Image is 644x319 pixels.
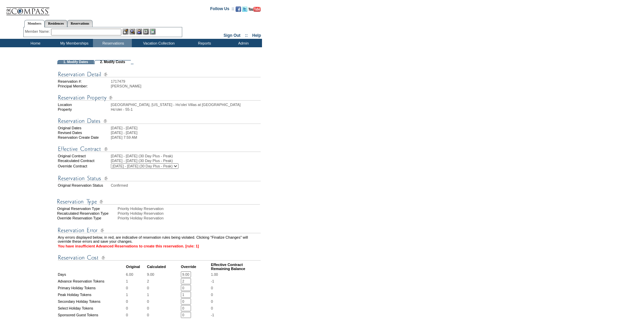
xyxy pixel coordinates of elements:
a: Follow us on Twitter [242,8,247,12]
td: 0 [126,312,146,318]
td: 0 [126,305,146,311]
td: [PERSON_NAME] [111,84,261,88]
td: Reservations [93,39,132,47]
img: Follow us on Twitter [242,6,247,12]
a: Sign Out [223,33,240,38]
td: 0 [147,298,180,304]
td: Primary Holiday Tokens [58,285,125,291]
td: 2 [147,278,180,284]
span: :: [245,33,248,38]
td: Principal Member: [58,84,110,88]
td: 0 [126,298,146,304]
td: Original [126,263,146,271]
td: Admin [223,39,262,47]
div: Member Name: [25,29,51,34]
td: My Memberships [54,39,93,47]
td: Advance Reservation Tokens [58,278,125,284]
img: Reservation Property [58,94,261,102]
div: Priority Holiday Reservation [118,216,261,220]
td: [GEOGRAPHIC_DATA], [US_STATE] - Ho'olei Villas at [GEOGRAPHIC_DATA] [111,103,261,107]
td: Ho'olei - 55-1 [111,107,261,111]
td: Vacation Collection [132,39,184,47]
img: b_edit.gif [123,29,128,34]
span: -1 [211,279,214,283]
td: 0 [147,285,180,291]
td: 0 [147,312,180,318]
img: Impersonate [136,29,142,34]
img: Reservation Type [57,197,260,206]
td: Effective Contract Remaining Balance [211,263,261,271]
span: 0 [211,286,213,290]
td: 1 [147,292,180,298]
td: Original Contract [58,154,110,158]
td: [DATE] - [DATE] [111,126,261,130]
a: Help [252,33,261,38]
td: Reports [184,39,223,47]
td: Days [58,271,125,277]
td: Recalculated Contract [58,159,110,163]
td: Follow Us :: [210,6,234,14]
td: 1717479 [111,79,261,83]
img: Subscribe to our YouTube Channel [248,7,261,12]
img: Become our fan on Facebook [236,6,241,12]
img: Reservation Status [58,174,261,183]
img: Reservation Dates [58,117,261,125]
img: Reservation Detail [58,70,261,79]
td: Reservation #: [58,79,110,83]
td: You have insufficient Advanced Reservations to create this reservation. [rule: 1] [58,244,261,248]
td: Sponsored Guest Tokens [58,312,125,318]
img: Reservations [143,29,149,34]
a: Become our fan on Facebook [236,8,241,12]
img: Compass Home [6,2,50,16]
span: 0 [211,306,213,310]
div: Priority Holiday Reservation [118,207,261,211]
td: Location [58,103,110,107]
div: Recalculated Reservation Type [57,211,117,215]
td: [DATE] 7:59 AM [111,135,261,139]
a: Residences [45,20,67,27]
a: Members [24,20,45,27]
td: 0 [126,285,146,291]
td: Reservation Create Date [58,135,110,139]
td: Original Dates [58,126,110,130]
td: Any errors displayed below, in red, are indicative of reservation rules being violated. Clicking ... [58,235,261,243]
span: 0 [211,293,213,297]
td: 1 [126,278,146,284]
td: 1 [126,292,146,298]
td: Override [181,263,210,271]
td: [DATE] - [DATE] (30 Day Plus - Peak) [111,154,261,158]
td: 2. Modify Costs [94,60,131,64]
span: -1 [211,313,214,317]
td: Property [58,107,110,111]
span: 1.00 [211,272,218,276]
td: Override Contract [58,163,110,169]
img: View [129,29,135,34]
img: Reservation Errors [58,226,261,235]
td: 6.00 [126,271,146,277]
td: Home [15,39,54,47]
td: [DATE] - [DATE] [111,131,261,135]
td: 9.00 [147,271,180,277]
td: Original Reservation Status [58,183,110,187]
td: 0 [147,305,180,311]
img: Reservation Cost [58,254,261,262]
a: Subscribe to our YouTube Channel [248,8,261,12]
td: [DATE] - [DATE] (30 Day Plus - Peak) [111,159,261,163]
span: 0 [211,299,213,303]
img: b_calculator.gif [150,29,156,34]
img: Effective Contract [58,145,261,153]
div: Priority Holiday Reservation [118,211,261,215]
a: Reservations [67,20,93,27]
td: 1. Modify Dates [57,60,94,64]
td: Confirmed [111,183,261,187]
td: Secondary Holiday Tokens [58,298,125,304]
div: Override Reservation Type [57,216,117,220]
td: Calculated [147,263,180,271]
div: Original Reservation Type [57,207,117,211]
td: Select Holiday Tokens [58,305,125,311]
td: Revised Dates [58,131,110,135]
td: Peak Holiday Tokens [58,292,125,298]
